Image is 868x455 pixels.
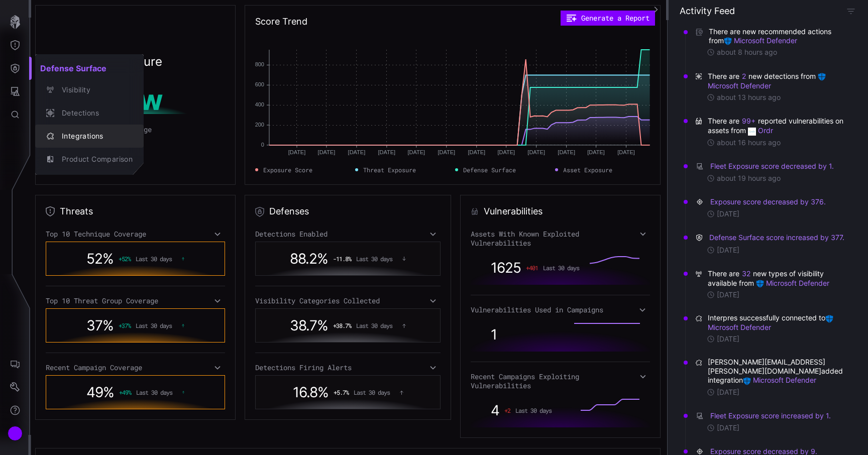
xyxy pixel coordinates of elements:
div: Product Comparison [57,153,133,166]
h2: Defense Surface [35,58,144,78]
button: Product Comparison [35,148,144,171]
div: Integrations [57,130,133,143]
button: Integrations [35,125,144,148]
div: Visibility [57,84,133,96]
button: Detections [35,101,144,125]
button: Visibility [35,78,144,101]
div: Detections [57,107,133,120]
